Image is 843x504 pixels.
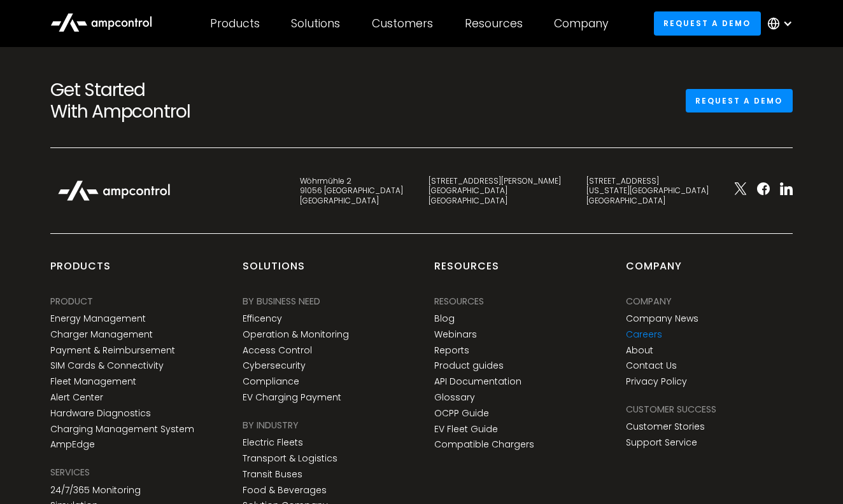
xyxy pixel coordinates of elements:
a: Company News [626,313,698,324]
div: Wöhrmühle 2 91056 [GEOGRAPHIC_DATA] [GEOGRAPHIC_DATA] [300,176,403,206]
div: Solutions [243,259,305,283]
div: BY INDUSTRY [243,418,299,432]
div: Company [626,294,672,308]
div: Resources [465,17,523,31]
a: Compatible Chargers [434,439,534,450]
a: Fleet Management [50,376,136,387]
div: Solutions [291,17,340,31]
a: Access Control [243,345,312,356]
div: Products [210,17,260,31]
div: Resources [434,294,484,308]
a: Alert Center [50,392,103,403]
a: Product guides [434,360,504,371]
a: Transit Buses [243,469,302,480]
a: Efficency [243,313,282,324]
a: Cybersecurity [243,360,306,371]
a: Contact Us [626,360,677,371]
a: Webinars [434,329,477,340]
a: Support Service [626,437,697,448]
div: Customers [372,17,433,31]
div: BY BUSINESS NEED [243,294,320,308]
a: Careers [626,329,662,340]
a: Blog [434,313,455,324]
a: Hardware Diagnostics [50,408,151,419]
div: [STREET_ADDRESS] [US_STATE][GEOGRAPHIC_DATA] [GEOGRAPHIC_DATA] [586,176,709,206]
div: Company [554,17,609,31]
a: OCPP Guide [434,408,489,419]
a: Energy Management [50,313,146,324]
a: Food & Beverages [243,485,327,496]
a: Reports [434,345,469,356]
h2: Get Started With Ampcontrol [50,79,281,122]
a: Customer Stories [626,421,705,432]
a: AmpEdge [50,439,95,450]
a: Request a demo [654,11,761,35]
a: Privacy Policy [626,376,687,387]
div: [STREET_ADDRESS][PERSON_NAME] [GEOGRAPHIC_DATA] [GEOGRAPHIC_DATA] [429,176,561,206]
img: Ampcontrol Logo [50,174,178,208]
a: API Documentation [434,376,521,387]
a: Charging Management System [50,424,194,435]
a: Operation & Monitoring [243,329,349,340]
a: Glossary [434,392,475,403]
div: PRODUCT [50,294,93,308]
a: Charger Management [50,329,153,340]
div: Resources [434,259,499,283]
div: Customer success [626,402,716,416]
a: Payment & Reimbursement [50,345,175,356]
div: products [50,259,111,283]
a: About [626,345,653,356]
a: Compliance [243,376,299,387]
a: EV Charging Payment [243,392,341,403]
a: EV Fleet Guide [434,424,498,435]
a: Request a demo [686,89,793,112]
a: SIM Cards & Connectivity [50,360,164,371]
a: Transport & Logistics [243,453,337,464]
div: SERVICES [50,465,90,479]
a: 24/7/365 Monitoring [50,485,141,496]
a: Electric Fleets [243,437,303,448]
div: Company [626,259,682,283]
